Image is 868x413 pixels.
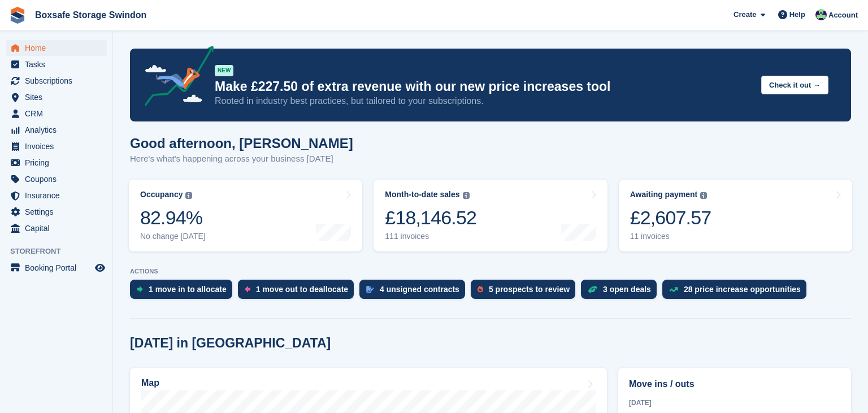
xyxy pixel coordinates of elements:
span: Coupons [25,171,93,187]
img: icon-info-grey-7440780725fd019a000dd9b08b2336e03edf1995a4989e88bcd33f0948082b44.svg [700,192,707,199]
div: £18,146.52 [385,206,476,229]
span: Account [828,10,858,21]
div: 1 move in to allocate [149,285,227,294]
h1: Good afternoon, [PERSON_NAME] [130,136,353,151]
a: Preview store [93,261,107,275]
a: menu [6,106,107,121]
img: price-adjustments-announcement-icon-8257ccfd72463d97f412b2fc003d46551f7dbcb40ab6d574587a9cd5c0d94... [135,46,214,110]
a: Boxsafe Storage Swindon [31,6,151,24]
div: Awaiting payment [630,190,698,199]
span: Pricing [25,155,93,171]
div: NEW [215,65,233,76]
a: menu [6,155,107,171]
img: deal-1b604bf984904fb50ccaf53a9ad4b4a5d6e5aea283cecdc64d6e3604feb123c2.svg [588,285,597,293]
span: Capital [25,220,93,236]
img: prospect-51fa495bee0391a8d652442698ab0144808aea92771e9ea1ae160a38d050c398.svg [478,286,483,293]
a: menu [6,89,107,105]
span: Sites [25,89,93,105]
a: menu [6,220,107,236]
a: menu [6,73,107,89]
img: icon-info-grey-7440780725fd019a000dd9b08b2336e03edf1995a4989e88bcd33f0948082b44.svg [185,192,192,199]
h2: Move ins / outs [629,377,840,391]
span: CRM [25,106,93,121]
a: 1 move in to allocate [130,280,238,305]
span: Help [789,9,805,20]
a: 28 price increase opportunities [662,280,812,305]
a: Occupancy 82.94% No change [DATE] [129,180,362,251]
div: 28 price increase opportunities [684,285,801,294]
div: No change [DATE] [140,232,206,241]
h2: Map [141,378,159,388]
div: Occupancy [140,190,183,199]
a: menu [6,171,107,187]
a: 5 prospects to review [471,280,581,305]
a: menu [6,188,107,203]
div: 111 invoices [385,232,476,241]
img: price_increase_opportunities-93ffe204e8149a01c8c9dc8f82e8f89637d9d84a8eef4429ea346261dce0b2c0.svg [669,287,678,292]
p: Rooted in industry best practices, but tailored to your subscriptions. [215,95,752,107]
a: menu [6,56,107,72]
img: stora-icon-8386f47178a22dfd0bd8f6a31ec36ba5ce8667c1dd55bd0f319d3a0aa187defe.svg [9,7,26,24]
div: Month-to-date sales [385,190,459,199]
span: Create [734,9,756,20]
a: menu [6,40,107,56]
div: 82.94% [140,206,206,229]
a: menu [6,204,107,220]
a: 4 unsigned contracts [359,280,471,305]
div: 4 unsigned contracts [380,285,459,294]
a: menu [6,138,107,154]
span: Analytics [25,122,93,138]
h2: [DATE] in [GEOGRAPHIC_DATA] [130,336,331,351]
a: 3 open deals [581,280,662,305]
a: menu [6,260,107,276]
a: Awaiting payment £2,607.57 11 invoices [619,180,852,251]
span: Storefront [10,246,112,257]
a: Month-to-date sales £18,146.52 111 invoices [374,180,607,251]
div: 1 move out to deallocate [256,285,348,294]
span: Booking Portal [25,260,93,276]
img: icon-info-grey-7440780725fd019a000dd9b08b2336e03edf1995a4989e88bcd33f0948082b44.svg [463,192,470,199]
img: contract_signature_icon-13c848040528278c33f63329250d36e43548de30e8caae1d1a13099fd9432cc5.svg [366,286,374,293]
span: Settings [25,204,93,220]
a: menu [6,122,107,138]
div: £2,607.57 [630,206,711,229]
p: Here's what's happening across your business [DATE] [130,153,353,166]
p: ACTIONS [130,268,851,275]
span: Invoices [25,138,93,154]
button: Check it out → [761,76,828,94]
a: 1 move out to deallocate [238,280,359,305]
img: move_outs_to_deallocate_icon-f764333ba52eb49d3ac5e1228854f67142a1ed5810a6f6cc68b1a99e826820c5.svg [245,286,250,293]
div: 3 open deals [603,285,651,294]
div: [DATE] [629,398,840,408]
span: Home [25,40,93,56]
span: Tasks [25,56,93,72]
div: 5 prospects to review [489,285,570,294]
img: Kim Virabi [815,9,827,20]
img: move_ins_to_allocate_icon-fdf77a2bb77ea45bf5b3d319d69a93e2d87916cf1d5bf7949dd705db3b84f3ca.svg [137,286,143,293]
span: Insurance [25,188,93,203]
div: 11 invoices [630,232,711,241]
p: Make £227.50 of extra revenue with our new price increases tool [215,79,752,95]
span: Subscriptions [25,73,93,89]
